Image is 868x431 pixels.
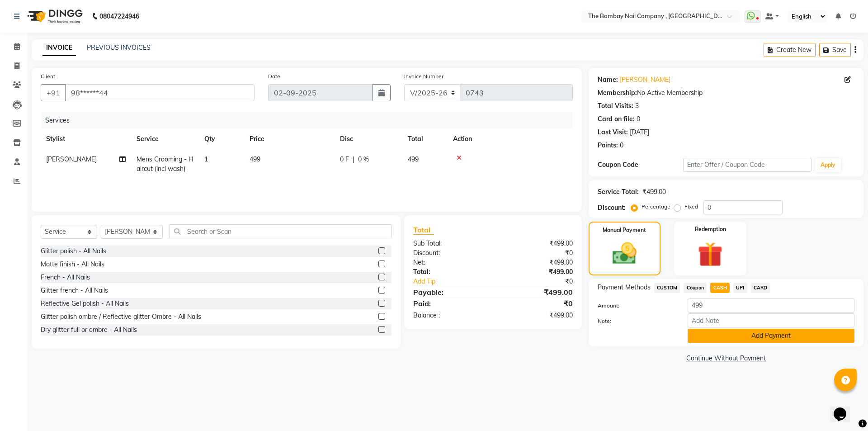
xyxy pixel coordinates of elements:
label: Redemption [695,225,726,233]
button: Save [819,43,851,57]
label: Client [41,72,55,81]
div: Glitter polish ombre / Reflective glitter Ombre - All Nails [41,312,201,322]
span: CASH [710,283,730,293]
div: ₹499.00 [493,258,579,267]
div: Services [42,112,580,129]
img: logo [23,4,85,29]
div: ₹499.00 [493,239,579,248]
label: Percentage [642,203,670,211]
div: ₹499.00 [493,287,579,298]
div: Total: [406,267,493,277]
input: Search or Scan [170,224,392,238]
div: Discount: [598,203,626,213]
div: Membership: [598,88,637,98]
th: Disc [335,129,402,149]
th: Stylist [41,129,131,149]
b: 08047224946 [99,4,139,29]
span: [PERSON_NAME] [46,155,97,163]
span: 0 % [358,155,369,164]
label: Invoice Number [404,72,443,81]
span: Payment Methods [598,283,651,292]
div: Coupon Code [598,160,683,170]
div: Name: [598,75,618,85]
a: INVOICE [42,40,76,56]
a: PREVIOUS INVOICES [87,43,151,52]
span: Mens Grooming - Haircut (incl wash) [137,155,193,173]
div: ₹0 [507,277,579,286]
span: 0 F [340,155,349,164]
span: 499 [408,155,419,163]
div: Dry glitter full or ombre - All Nails [41,325,137,335]
th: Action [448,129,573,149]
div: Sub Total: [406,239,493,248]
input: Add Note [688,313,854,327]
button: Create New [764,43,816,57]
a: Continue Without Payment [590,354,862,363]
div: Balance : [406,311,493,320]
label: Manual Payment [603,226,646,234]
img: _cash.svg [605,240,644,267]
th: Service [131,129,199,149]
div: Card on file: [598,114,635,124]
span: 499 [250,155,260,163]
div: ₹0 [493,248,579,258]
div: Points: [598,141,618,150]
input: Amount [688,298,854,313]
img: _gift.svg [690,239,731,270]
th: Price [244,129,335,149]
button: Apply [815,158,841,172]
div: Reflective Gel polish - All Nails [41,299,129,308]
button: +91 [41,84,66,101]
input: Search by Name/Mobile/Email/Code [65,84,255,101]
div: French - All Nails [41,273,90,282]
div: 0 [620,141,623,150]
input: Enter Offer / Coupon Code [683,158,811,172]
span: | [353,155,354,164]
span: Coupon [684,283,707,293]
div: ₹499.00 [493,311,579,320]
span: 1 [204,155,208,163]
div: Last Visit: [598,128,628,137]
span: CUSTOM [654,283,680,293]
a: [PERSON_NAME] [620,75,670,85]
div: Glitter polish - All Nails [41,246,106,256]
div: No Active Membership [598,88,854,98]
div: ₹0 [493,298,579,309]
div: Total Visits: [598,101,633,111]
label: Amount: [591,302,681,310]
iframe: chat widget [830,395,859,422]
div: 3 [635,101,639,111]
div: Matte finish - All Nails [41,260,104,269]
span: Total [413,225,434,235]
th: Total [402,129,448,149]
button: Add Payment [688,329,854,343]
div: Glitter french - All Nails [41,286,108,295]
div: 0 [637,114,640,124]
div: ₹499.00 [493,267,579,277]
span: UPI [733,283,747,293]
label: Note: [591,317,681,325]
div: Paid: [406,298,493,309]
div: Net: [406,258,493,267]
div: Payable: [406,287,493,298]
a: Add Tip [406,277,507,286]
div: ₹499.00 [642,187,666,197]
div: Service Total: [598,187,639,197]
label: Fixed [684,203,698,211]
th: Qty [199,129,244,149]
div: [DATE] [630,128,649,137]
span: CARD [751,283,770,293]
div: Discount: [406,248,493,258]
label: Date [268,72,280,81]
